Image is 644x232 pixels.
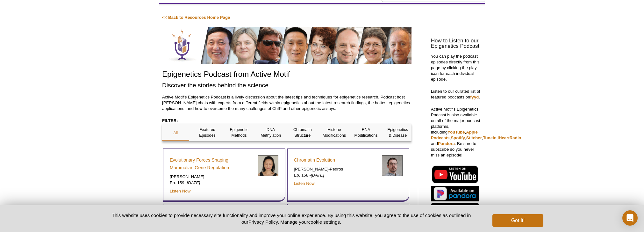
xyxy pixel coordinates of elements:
[451,135,465,140] a: Spotify
[162,70,411,79] h1: Epigenetics Podcast from Active Motif
[311,173,324,178] em: [DATE]
[447,130,465,134] a: YouTube
[308,219,340,225] button: cookie settings
[162,15,230,20] a: << Back to Resources Home Page
[431,186,479,201] img: Listen on Pandora
[101,212,482,225] p: This website uses cookies to provide necessary site functionality and improve your online experie...
[294,181,315,186] a: Listen Now
[162,130,189,136] p: All
[622,210,638,226] div: Open Intercom Messenger
[431,89,482,100] p: Listen to our curated list of featured podcasts on .
[162,118,178,123] strong: FILTER:
[497,135,521,140] a: iHeartRadio
[431,130,478,140] a: Apple Podcasts
[470,95,479,99] a: fyyd
[384,127,411,138] p: Epigenetics & Disease
[294,156,335,164] a: Chromatin Evolution
[162,94,411,112] p: Active Motif's Epigenetics Podcast is a lively discussion about the latest tips and techniques fo...
[248,219,278,225] a: Privacy Policy
[294,172,377,178] p: Ep. 158 -
[170,180,253,186] p: Ep. 159 -
[162,27,411,64] img: Discover the stories behind the science.
[431,54,482,82] p: You can play the podcast episodes directly from this page by clicking the play icon for each indi...
[257,127,284,138] p: DNA Methylation
[438,141,455,146] a: Pandora
[170,189,190,193] a: Listen Now
[466,135,482,140] a: Stitcher
[187,180,200,185] em: [DATE]
[492,214,543,227] button: Got it!
[321,127,348,138] p: Histone Modifications
[289,127,316,138] p: Chromatin Structure
[382,155,403,176] img: Arnau Sebe Pedros headshot
[431,164,479,184] img: Listen on YouTube
[194,127,221,138] p: Featured Episodes
[353,127,380,138] p: RNA Modifications
[483,135,496,140] a: TuneIn
[170,174,253,180] p: [PERSON_NAME]
[162,81,411,90] h2: Discover the stories behind the science.
[170,156,253,171] a: Evolutionary Forces Shaping Mammalian Gene Regulation
[431,38,482,49] h3: How to Listen to our Epigenetics Podcast
[258,155,278,176] img: Emily Wong headshot
[294,166,377,172] p: [PERSON_NAME]-Pedrós
[431,106,482,158] p: Active Motif's Epigenetics Podcast is also available on all of the major podcast platforms, inclu...
[225,127,253,138] p: Epigenetic Methods
[431,203,479,215] img: Listen on Spotify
